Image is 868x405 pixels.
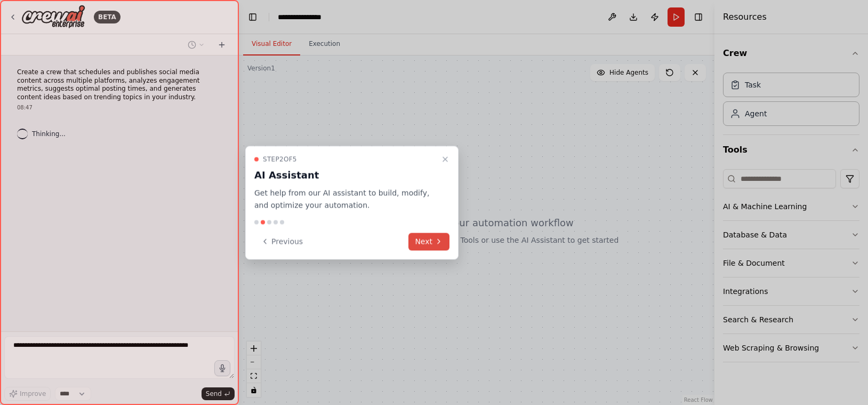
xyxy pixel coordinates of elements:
[245,10,260,25] button: Hide left sidebar
[254,233,309,250] button: Previous
[254,168,437,183] h3: AI Assistant
[254,187,437,212] p: Get help from our AI assistant to build, modify, and optimize your automation.
[439,153,452,166] button: Close walkthrough
[263,155,297,164] span: Step 2 of 5
[408,233,449,250] button: Next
